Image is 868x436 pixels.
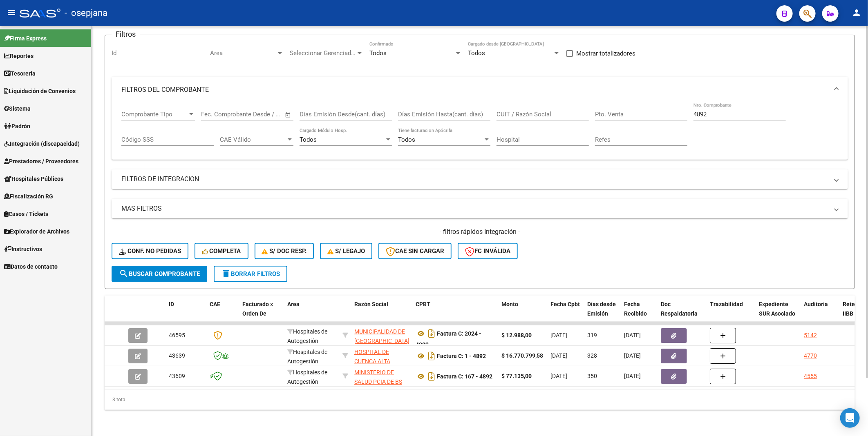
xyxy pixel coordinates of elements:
[4,34,47,43] span: Firma Express
[412,296,498,331] datatable-header-cell: CPBT
[465,247,510,255] span: FC Inválida
[4,69,36,78] span: Tesorería
[112,103,848,160] div: FILTROS DEL COMPROBANTE
[4,192,53,201] span: Fiscalización RG
[169,352,185,359] span: 43639
[119,269,129,278] mat-icon: search
[169,373,185,379] span: 43609
[437,353,486,359] strong: Factura C: 1 - 4892
[624,301,647,317] span: Fecha Recibido
[587,373,597,379] span: 350
[4,209,48,218] span: Casos / Tickets
[195,243,248,259] button: Completa
[458,243,518,259] button: FC Inválida
[584,296,621,331] datatable-header-cell: Días desde Emisión
[284,296,339,331] datatable-header-cell: Area
[416,330,481,348] strong: Factura C: 2024 - 4892
[221,270,280,278] span: Borrar Filtros
[239,296,284,331] datatable-header-cell: Facturado x Orden De
[242,301,273,317] span: Facturado x Orden De
[4,139,80,148] span: Integración (discapacidad)
[852,8,861,18] mat-icon: person
[658,296,707,331] datatable-header-cell: Doc Respaldatoria
[220,136,286,143] span: CAE Válido
[4,122,30,131] span: Padrón
[201,111,228,118] input: Start date
[112,227,848,236] h4: - filtros rápidos Integración -
[468,49,485,57] span: Todos
[112,243,188,259] button: Conf. no pedidas
[587,352,597,359] span: 328
[287,369,327,385] span: Hospitales de Autogestión
[320,243,372,259] button: S/ legajo
[290,49,356,57] span: Seleccionar Gerenciador
[112,29,140,40] h3: Filtros
[386,247,444,255] span: CAE SIN CARGAR
[804,331,817,340] div: 5142
[202,247,241,255] span: Completa
[112,77,848,103] mat-expansion-panel-header: FILTROS DEL COMPROBANTE
[169,332,185,338] span: 46595
[206,296,239,331] datatable-header-cell: CAE
[710,301,743,307] span: Trazabilidad
[587,332,597,338] span: 319
[121,175,828,184] mat-panel-title: FILTROS DE INTEGRACION
[4,157,78,166] span: Prestadores / Proveedores
[4,227,69,236] span: Explorador de Archivos
[756,296,801,331] datatable-header-cell: Expediente SUR Asociado
[4,87,76,96] span: Liquidación de Convenios
[112,199,848,218] mat-expansion-panel-header: MAS FILTROS
[287,349,327,365] span: Hospitales de Autogestión
[327,247,365,255] span: S/ legajo
[287,328,327,344] span: Hospitales de Autogestión
[284,110,293,120] button: Open calendar
[214,266,287,282] button: Borrar Filtros
[210,301,220,307] span: CAE
[4,104,31,113] span: Sistema
[498,296,547,331] datatable-header-cell: Monto
[354,368,409,385] div: 30626983398
[707,296,756,331] datatable-header-cell: Trazabilidad
[547,296,584,331] datatable-header-cell: Fecha Cpbt
[587,301,616,317] span: Días desde Emisión
[354,301,388,307] span: Razón Social
[121,204,828,213] mat-panel-title: MAS FILTROS
[378,243,452,259] button: CAE SIN CARGAR
[804,371,817,381] div: 4555
[121,111,188,118] span: Comprobante Tipo
[501,301,518,307] span: Monto
[4,174,63,183] span: Hospitales Públicos
[426,349,437,363] i: Descargar documento
[550,301,580,307] span: Fecha Cpbt
[576,49,635,58] span: Mostrar totalizadores
[112,169,848,189] mat-expansion-panel-header: FILTROS DE INTEGRACION
[354,327,409,344] div: 34999257560
[166,296,206,331] datatable-header-cell: ID
[119,270,200,278] span: Buscar Comprobante
[105,389,855,410] div: 3 total
[759,301,795,317] span: Expediente SUR Asociado
[426,370,437,383] i: Descargar documento
[7,8,16,18] mat-icon: menu
[426,327,437,340] i: Descargar documento
[112,266,207,282] button: Buscar Comprobante
[300,136,317,143] span: Todos
[801,296,839,331] datatable-header-cell: Auditoria
[354,369,402,394] span: MINISTERIO DE SALUD PCIA DE BS AS
[4,245,42,254] span: Instructivos
[235,111,275,118] input: End date
[550,352,567,359] span: [DATE]
[840,408,860,428] div: Open Intercom Messenger
[416,301,430,307] span: CPBT
[661,301,698,317] span: Doc Respaldatoria
[221,269,231,278] mat-icon: delete
[255,243,314,259] button: S/ Doc Resp.
[369,49,387,57] span: Todos
[354,347,409,365] div: 30715080156
[624,352,641,359] span: [DATE]
[262,247,307,255] span: S/ Doc Resp.
[501,332,532,338] strong: $ 12.988,00
[804,351,817,360] div: 4770
[624,332,641,338] span: [DATE]
[501,373,532,379] strong: $ 77.135,00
